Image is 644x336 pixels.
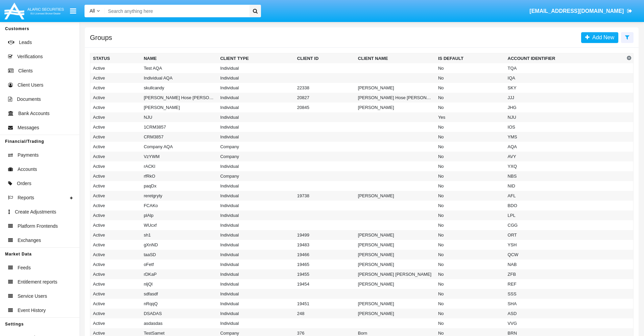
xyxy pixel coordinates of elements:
[141,210,217,220] td: plAlp
[505,191,625,201] td: AFL
[18,124,39,131] span: Messages
[90,8,95,14] span: All
[90,269,141,279] td: Active
[141,181,217,191] td: paqDx
[355,191,435,201] td: [PERSON_NAME]
[141,279,217,289] td: nljQl
[435,122,505,132] td: No
[141,240,217,250] td: gXnND
[90,181,141,191] td: Active
[85,7,105,15] a: All
[18,194,34,201] span: Reports
[18,166,37,173] span: Accounts
[90,318,141,328] td: Active
[141,220,217,230] td: WUcxf
[18,237,41,244] span: Exchanges
[217,103,294,112] td: Individual
[435,201,505,210] td: No
[18,264,31,271] span: Feeds
[15,208,56,216] span: Create Adjustments
[526,2,636,21] a: [EMAIL_ADDRESS][DOMAIN_NAME]
[141,122,217,132] td: 1CRM3857
[141,230,217,240] td: sh1
[90,63,141,73] td: Active
[90,191,141,201] td: Active
[435,142,505,152] td: No
[217,73,294,83] td: Individual
[435,63,505,73] td: No
[505,309,625,318] td: ASD
[141,289,217,299] td: sdfasdf
[505,142,625,152] td: AQA
[217,269,294,279] td: Individual
[294,93,355,103] td: 20827
[505,73,625,83] td: IQA
[141,112,217,122] td: NJU
[217,289,294,299] td: Individual
[90,103,141,112] td: Active
[294,260,355,269] td: 19465
[18,223,58,230] span: Platform Frontends
[141,63,217,73] td: Test AQA
[90,112,141,122] td: Active
[217,201,294,210] td: Individual
[90,73,141,83] td: Active
[355,83,435,93] td: [PERSON_NAME]
[217,112,294,122] td: Individual
[217,210,294,220] td: Individual
[355,309,435,318] td: [PERSON_NAME]
[18,82,43,89] span: Client Users
[505,132,625,142] td: YMS
[90,83,141,93] td: Active
[435,260,505,269] td: No
[355,240,435,250] td: [PERSON_NAME]
[141,309,217,318] td: DSADAS
[505,279,625,289] td: REF
[217,260,294,269] td: Individual
[141,73,217,83] td: Individual AQA
[18,293,47,300] span: Service Users
[505,181,625,191] td: NID
[294,103,355,112] td: 20845
[105,5,247,17] input: Search
[435,230,505,240] td: No
[581,32,618,43] a: Add New
[90,230,141,240] td: Active
[18,307,46,314] span: Event History
[505,122,625,132] td: IOS
[217,93,294,103] td: Individual
[217,122,294,132] td: Individual
[141,93,217,103] td: [PERSON_NAME] Hose [PERSON_NAME]
[90,142,141,152] td: Active
[505,240,625,250] td: YSH
[19,39,32,46] span: Leads
[435,161,505,171] td: No
[294,83,355,93] td: 22338
[141,171,217,181] td: rfRkO
[435,181,505,191] td: No
[294,250,355,260] td: 19466
[18,110,50,117] span: Bank Accounts
[90,132,141,142] td: Active
[505,103,625,112] td: JHG
[141,318,217,328] td: asdasdas
[90,299,141,309] td: Active
[90,53,141,64] th: Status
[217,240,294,250] td: Individual
[17,96,41,103] span: Documents
[505,201,625,210] td: BDO
[141,269,217,279] td: rDKaP
[435,309,505,318] td: No
[435,210,505,220] td: No
[435,93,505,103] td: No
[90,201,141,210] td: Active
[18,278,57,286] span: Entitlement reports
[505,269,625,279] td: ZFB
[217,63,294,73] td: Individual
[294,309,355,318] td: 248
[90,122,141,132] td: Active
[435,171,505,181] td: No
[90,161,141,171] td: Active
[141,201,217,210] td: FCAKo
[18,67,33,74] span: Clients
